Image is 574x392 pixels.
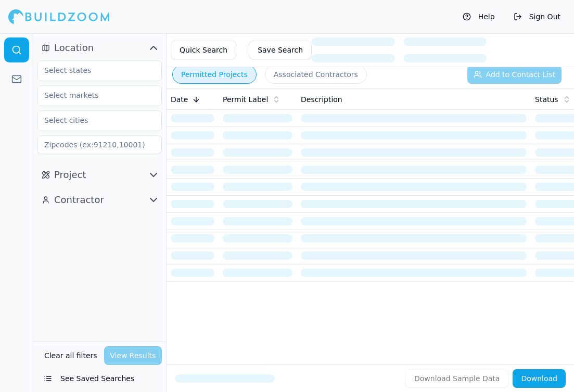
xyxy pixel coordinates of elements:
[508,8,566,25] button: Sign Out
[54,41,94,55] span: Location
[171,94,188,105] span: Date
[38,86,148,105] input: Select markets
[249,41,312,59] button: Save Search
[513,369,566,388] button: Download
[42,346,100,365] button: Clear all filters
[54,168,86,182] span: Project
[457,8,500,25] button: Help
[301,94,342,105] span: Description
[265,65,367,84] button: Associated Contractors
[172,65,257,84] button: Permitted Projects
[37,167,162,183] button: Project
[38,61,148,80] input: Select states
[223,94,268,105] span: Permit Label
[38,111,148,130] input: Select cities
[37,192,162,208] button: Contractor
[37,369,162,388] button: See Saved Searches
[37,135,162,154] input: Zipcodes (ex:91210,10001)
[37,40,162,56] button: Location
[535,94,558,105] span: Status
[54,193,104,207] span: Contractor
[171,41,236,59] button: Quick Search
